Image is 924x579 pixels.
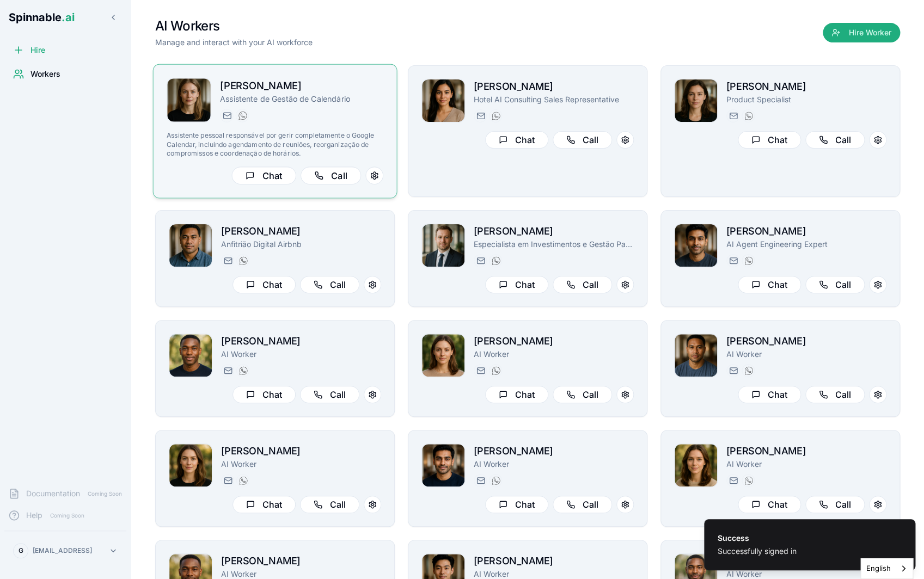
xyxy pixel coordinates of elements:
button: Send email to paul.santos@getspinnable.ai [474,254,487,267]
img: Rita Mansoor [422,79,464,122]
button: Send email to daniela.anderson@getspinnable.ai [221,474,234,487]
button: WhatsApp [236,364,249,377]
button: Send email to tariq.muller@getspinnable.ai [474,474,487,487]
span: Workers [30,69,60,79]
aside: Language selected: English [860,558,913,579]
span: Coming Soon [84,489,125,499]
span: Documentation [26,488,80,499]
button: Send email to amelia.green@getspinnable.ai [726,109,739,122]
h2: [PERSON_NAME] [221,444,381,459]
img: WhatsApp [744,476,753,485]
p: Anfitrião Digital Airbnb [221,239,381,250]
h2: [PERSON_NAME] [221,224,381,239]
p: AI Worker [221,349,381,360]
button: WhatsApp [235,109,248,122]
button: Send email to brian.robinson@getspinnable.ai [221,364,234,377]
button: Send email to joao.vai@getspinnable.ai [221,254,234,267]
img: Daisy BorgesSmith [675,444,717,486]
h2: [PERSON_NAME] [474,334,634,349]
button: Call [553,131,612,149]
h1: AI Workers [155,17,313,35]
p: AI Worker [474,349,634,360]
img: WhatsApp [492,366,500,375]
button: Chat [232,276,296,293]
img: Daniela Anderson [169,444,212,486]
button: Call [300,276,359,293]
p: Assistente pessoal responsável por gerir completamente o Google Calendar, incluindo agendamento d... [167,131,383,158]
img: Michael Taufa [675,334,717,377]
button: Hire Worker [823,23,900,42]
p: AI Worker [474,459,634,470]
button: Chat [485,131,548,149]
p: AI Agent Engineering Expert [726,239,886,250]
button: WhatsApp [236,254,249,267]
img: Brian Robinson [169,334,212,377]
img: WhatsApp [492,476,500,485]
button: Call [805,131,865,149]
button: WhatsApp [742,254,755,267]
img: João Vai [169,224,212,267]
button: Chat [738,276,801,293]
img: WhatsApp [239,476,248,485]
button: Send email to daisy.borgessmith@getspinnable.ai [726,474,739,487]
span: G [19,546,23,555]
button: Call [553,276,612,293]
button: WhatsApp [236,474,249,487]
button: WhatsApp [489,474,502,487]
button: Call [300,167,360,184]
h2: [PERSON_NAME] [474,553,634,569]
p: Hotel AI Consulting Sales Representative [474,94,634,105]
button: WhatsApp [489,254,502,267]
button: Chat [232,386,296,403]
button: WhatsApp [742,364,755,377]
button: Call [300,386,359,403]
img: WhatsApp [239,256,248,265]
button: WhatsApp [742,109,755,122]
button: Call [805,276,865,293]
img: WhatsApp [239,366,248,375]
img: WhatsApp [744,112,753,120]
img: Gloria Simon [422,334,464,377]
p: [EMAIL_ADDRESS] [33,546,92,555]
button: WhatsApp [742,474,755,487]
p: AI Worker [221,459,381,470]
a: English [861,558,913,578]
img: Paul Santos [422,224,464,267]
button: Send email to nina.omar@getspinnable.ai [220,109,233,122]
h2: [PERSON_NAME] [474,444,634,459]
button: G[EMAIL_ADDRESS] [9,540,122,562]
h2: [PERSON_NAME] [726,334,886,349]
p: Manage and interact with your AI workforce [155,37,313,48]
button: Chat [232,496,296,513]
span: Coming Soon [47,510,88,521]
p: AI Worker [726,459,886,470]
span: Help [26,510,42,521]
button: Call [805,496,865,513]
h2: [PERSON_NAME] [474,79,634,94]
p: Especialista em Investimentos e Gestão Patrimonial [474,239,634,250]
button: Chat [231,167,296,184]
img: WhatsApp [744,256,753,265]
img: WhatsApp [744,366,753,375]
span: .ai [62,11,75,24]
img: Manuel Mehta [675,224,717,267]
p: Assistente de Gestão de Calendário [220,94,383,104]
img: WhatsApp [492,112,500,120]
button: WhatsApp [489,364,502,377]
button: Call [553,386,612,403]
button: Call [300,496,359,513]
p: Product Specialist [726,94,886,105]
h2: [PERSON_NAME] [726,224,886,239]
h2: [PERSON_NAME] [220,78,383,94]
p: AI Worker [726,349,886,360]
h2: [PERSON_NAME] [726,444,886,459]
h2: [PERSON_NAME] [221,334,381,349]
button: Chat [738,496,801,513]
h2: [PERSON_NAME] [474,224,634,239]
button: Send email to manuel.mehta@getspinnable.ai [726,254,739,267]
button: Call [553,496,612,513]
button: Chat [738,386,801,403]
h2: [PERSON_NAME] [726,79,886,94]
div: Successfully signed in [718,546,797,557]
button: WhatsApp [489,109,502,122]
